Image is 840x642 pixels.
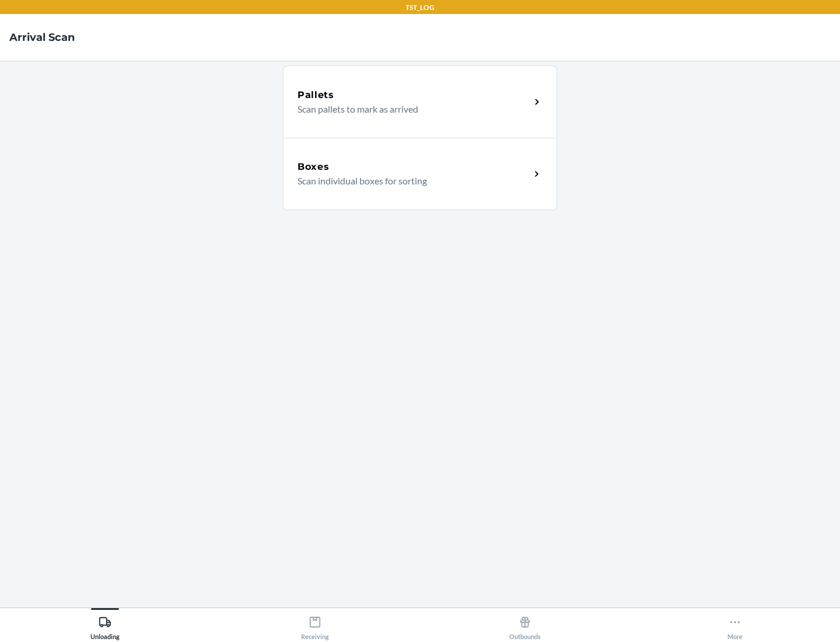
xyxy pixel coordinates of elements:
div: Outbounds [509,611,541,640]
p: Scan individual boxes for sorting [297,174,521,188]
p: TST_LOG [405,2,435,13]
div: Unloading [90,611,120,640]
button: More [630,608,840,640]
p: Scan pallets to mark as arrived [297,102,521,116]
h5: Boxes [297,160,330,174]
div: More [727,611,743,640]
button: Receiving [210,608,420,640]
h5: Pallets [297,88,334,102]
div: Receiving [301,611,329,640]
a: BoxesScan individual boxes for sorting [283,138,557,210]
h4: Arrival Scan [9,30,75,45]
a: PalletsScan pallets to mark as arrived [283,65,557,138]
button: Outbounds [420,608,630,640]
